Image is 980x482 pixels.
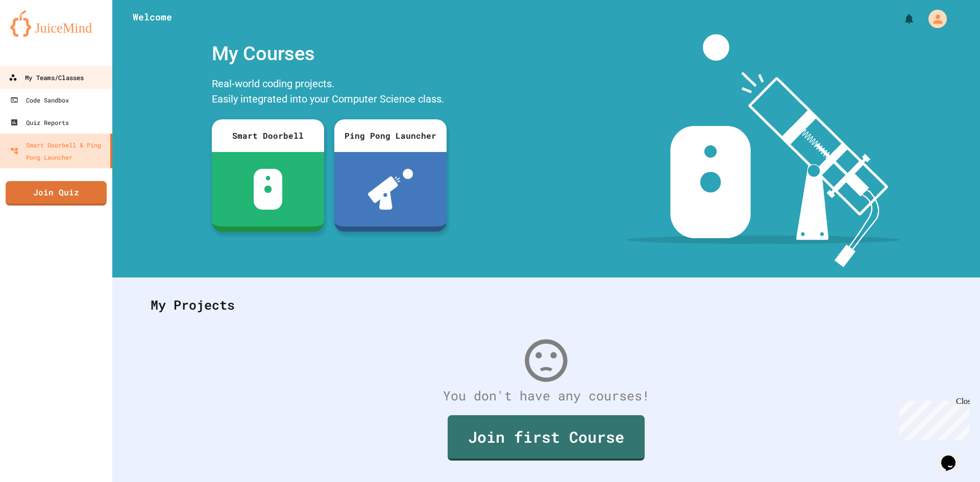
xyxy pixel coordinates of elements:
div: Real-world coding projects. Easily integrated into your Computer Science class. [207,73,452,112]
img: ppl-with-ball.png [368,169,413,210]
div: My Projects [140,285,952,325]
img: sdb-white.svg [254,169,283,210]
div: Ping Pong Launcher [334,119,447,152]
a: Join Quiz [6,181,107,206]
iframe: chat widget [895,397,970,440]
iframe: chat widget [937,441,970,472]
div: Chat with us now!Close [4,4,70,65]
div: My Notifications [884,10,918,28]
div: Code Sandbox [10,94,69,106]
a: Join first Course [448,415,645,461]
div: Smart Doorbell [212,119,324,152]
div: You don't have any courses! [140,386,952,405]
img: banner-image-my-projects.png [626,34,900,267]
div: My Teams/Classes [9,71,84,84]
img: logo-orange.svg [10,10,102,37]
div: Smart Doorbell & Ping Pong Launcher [10,139,106,163]
div: My Courses [207,34,452,73]
div: My Account [918,7,949,31]
div: Quiz Reports [10,116,69,129]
